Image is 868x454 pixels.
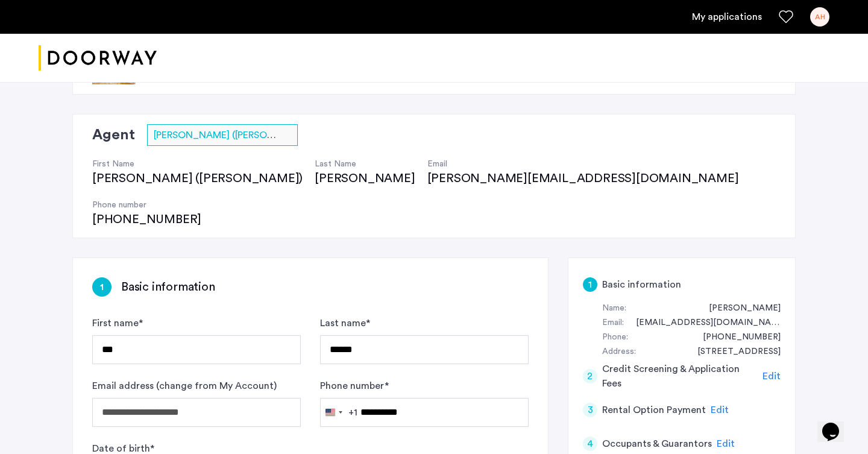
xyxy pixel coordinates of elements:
[321,399,357,426] button: Selected country
[602,316,624,330] div: Email:
[602,330,628,345] div: Phone:
[602,403,706,417] h5: Rental Option Payment
[817,406,856,442] iframe: chat widget
[92,170,303,187] div: [PERSON_NAME] ([PERSON_NAME])
[92,124,135,146] h2: Agent
[39,36,157,81] a: Cazamio logo
[92,277,112,297] div: 1
[427,158,751,170] h4: Email
[320,379,389,393] label: Phone number *
[92,158,303,170] h4: First Name
[602,437,712,451] h5: Occupants & Guarantors
[691,330,781,345] div: +15016801201
[92,199,201,211] h4: Phone number
[320,316,370,330] label: Last name *
[697,301,781,316] div: Ava Horton
[692,10,762,24] a: My application
[92,211,201,228] div: [PHONE_NUMBER]
[602,301,626,316] div: Name:
[427,170,751,187] div: [PERSON_NAME][EMAIL_ADDRESS][DOMAIN_NAME]
[121,279,215,295] h3: Basic information
[711,405,729,415] span: Edit
[348,405,357,420] div: +1
[602,362,758,391] h5: Credit Screening & Application Fees
[763,371,781,381] span: Edit
[583,277,597,292] div: 1
[624,316,781,330] div: avahorton01@gmail.com
[315,158,415,170] h4: Last Name
[583,437,597,451] div: 4
[315,170,415,187] div: [PERSON_NAME]
[685,345,781,359] div: 110 Empire Boulevard Apt #3, #3
[92,379,277,393] label: Email address (change from My Account)
[583,369,597,383] div: 2
[779,10,793,24] a: Favorites
[602,277,681,292] h5: Basic information
[717,439,735,449] span: Edit
[602,345,636,359] div: Address:
[92,316,143,330] label: First name *
[39,36,157,81] img: logo
[583,403,597,417] div: 3
[810,7,829,27] div: AH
